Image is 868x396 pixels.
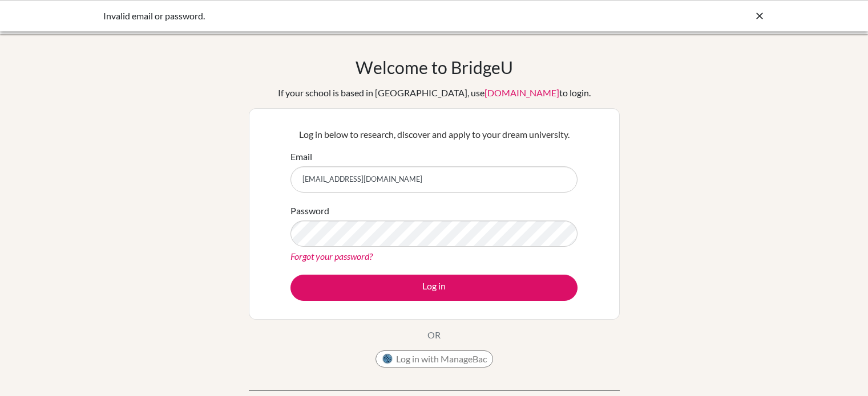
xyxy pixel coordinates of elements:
a: Forgot your password? [290,251,373,262]
button: Log in [290,275,578,301]
button: Log in with ManageBac [376,350,493,368]
label: Email [290,150,312,164]
div: Invalid email or password. [103,9,594,23]
p: OR [427,328,441,342]
div: If your school is based in [GEOGRAPHIC_DATA], use to login. [278,86,591,100]
label: Password [290,204,329,218]
a: [DOMAIN_NAME] [485,87,559,98]
p: Log in below to research, discover and apply to your dream university. [290,128,578,141]
h1: Welcome to BridgeU [356,57,513,77]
